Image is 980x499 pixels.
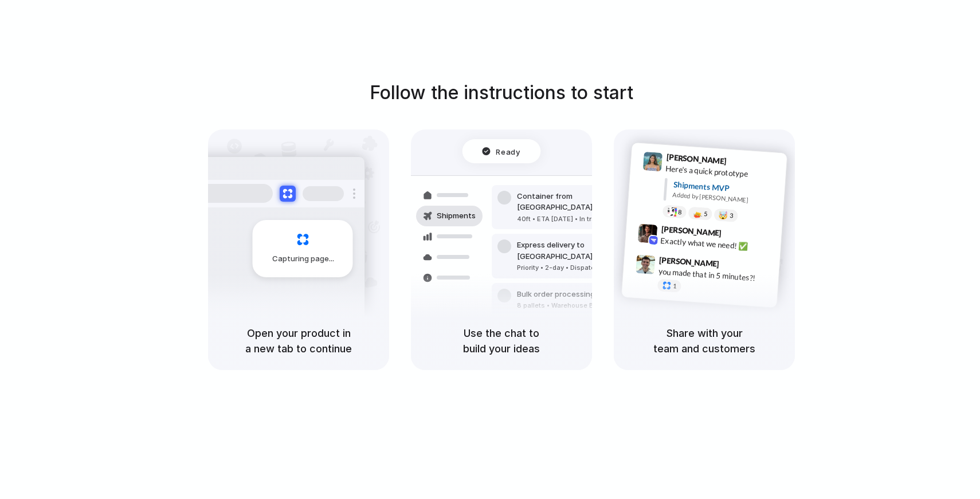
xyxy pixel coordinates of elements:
div: Priority • 2-day • Dispatched [517,263,641,273]
h1: Follow the instructions to start [370,79,633,107]
span: [PERSON_NAME] [659,254,720,270]
div: Exactly what we need! ✅ [660,234,775,254]
h5: Open your product in a new tab to continue [222,325,375,356]
div: Bulk order processing [517,289,624,300]
span: Shipments [437,210,476,222]
div: Shipments MVP [673,179,779,198]
span: 1 [673,283,677,289]
span: 9:41 AM [730,156,754,170]
span: 5 [704,211,708,217]
div: Here's a quick prototype [665,163,780,182]
span: Capturing page [272,253,336,265]
div: you made that in 5 minutes?! [658,265,773,285]
span: 9:47 AM [723,259,746,273]
div: 🤯 [719,211,728,219]
div: 8 pallets • Warehouse B • Packed [517,301,624,311]
span: 3 [730,213,734,219]
h5: Share with your team and customers [628,325,781,356]
div: Container from [GEOGRAPHIC_DATA] [517,191,641,213]
span: 8 [678,209,682,215]
span: 9:42 AM [725,228,748,242]
h5: Use the chat to build your ideas [425,325,578,356]
span: [PERSON_NAME] [666,151,727,167]
span: [PERSON_NAME] [661,223,722,239]
span: Ready [496,146,520,157]
div: Added by [PERSON_NAME] [672,190,778,207]
div: Express delivery to [GEOGRAPHIC_DATA] [517,239,641,262]
div: 40ft • ETA [DATE] • In transit [517,214,641,224]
